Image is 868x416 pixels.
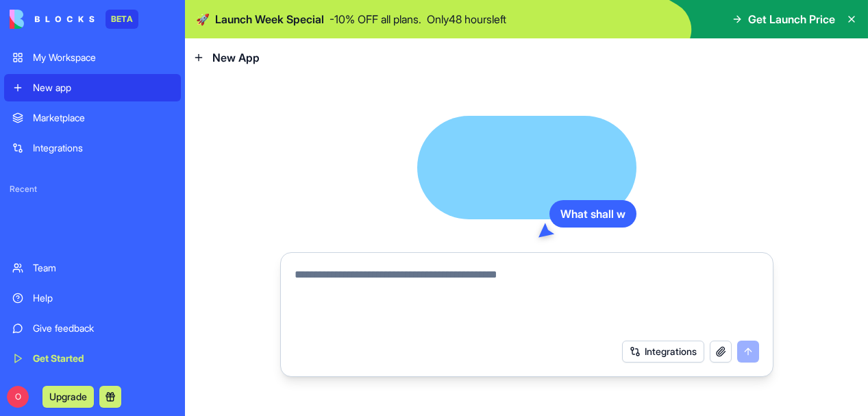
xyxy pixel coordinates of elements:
div: Team [33,261,173,275]
span: Recent [4,184,181,195]
span: O [7,386,29,408]
a: Give feedback [4,315,181,342]
div: Help [33,291,173,305]
a: Integrations [4,134,181,162]
div: What shall w [549,200,636,228]
div: Integrations [33,141,173,155]
span: Launch Week Special [215,11,324,27]
p: - 10 % OFF all plans. [330,11,421,27]
a: New app [4,74,181,101]
button: Integrations [622,341,704,363]
div: Give feedback [33,321,173,335]
a: Team [4,254,181,282]
a: Get Started [4,345,181,372]
span: New App [212,49,260,66]
a: Help [4,284,181,312]
div: Get Started [33,352,173,365]
span: 🚀 [196,11,210,27]
a: Upgrade [42,389,94,403]
button: Upgrade [42,386,94,408]
div: My Workspace [33,51,173,64]
div: Marketplace [33,111,173,125]
div: New app [33,81,173,95]
img: logo [10,10,95,29]
a: Marketplace [4,104,181,132]
p: Only 48 hours left [427,11,506,27]
a: BETA [10,10,138,29]
span: Get Launch Price [748,11,835,27]
div: BETA [106,10,138,29]
a: My Workspace [4,44,181,71]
